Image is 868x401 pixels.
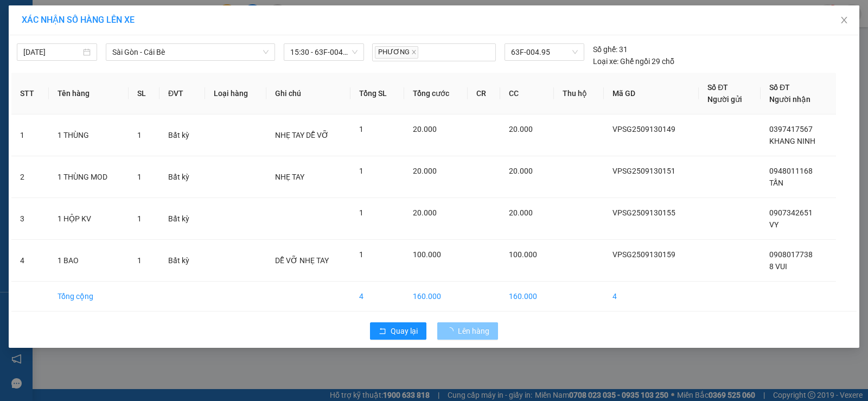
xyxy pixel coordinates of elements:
td: Bất kỳ [159,114,205,156]
span: 0948011168 [769,167,813,175]
span: TẤN [769,179,783,187]
span: loading [446,327,458,335]
span: 20.000 [413,208,437,217]
span: Sài Gòn - Cái Bè [112,44,269,60]
th: CC [500,73,554,114]
span: 20.000 [413,167,437,175]
span: 1 [137,214,142,223]
td: 160.000 [500,282,554,311]
span: 15:30 - 63F-004.95 [290,44,358,60]
td: 1 [11,114,49,156]
span: 100.000 [509,250,537,259]
button: Lên hàng [437,322,498,340]
td: Tổng cộng [49,282,129,311]
span: 63F-004.95 [511,44,578,60]
td: 160.000 [404,282,468,311]
span: Loại xe: [593,55,618,67]
th: Thu hộ [554,73,603,114]
th: Mã GD [604,73,699,114]
span: 20.000 [509,208,533,217]
span: down [263,49,269,55]
td: Bất kỳ [159,198,205,240]
td: 1 THÙNG [49,114,129,156]
span: Số ĐT [769,83,790,92]
span: Số ghế: [593,43,617,55]
th: SL [129,73,159,114]
span: 20.000 [413,125,437,133]
span: 1 [137,173,142,181]
div: 31 [593,43,628,55]
td: 3 [11,198,49,240]
span: DỄ VỠ NHẸ TAY [275,256,329,265]
td: 4 [350,282,404,311]
td: 4 [11,240,49,282]
span: 1 [359,125,363,133]
span: 0908017738 [769,250,813,259]
span: Số ĐT [707,83,728,92]
span: VPSG2509130159 [612,250,675,259]
td: 1 THÙNG MOD [49,156,129,198]
span: Người gửi [707,95,742,104]
span: VPSG2509130151 [612,167,675,175]
button: rollbackQuay lại [370,322,426,340]
span: 1 [359,250,363,259]
th: Tổng SL [350,73,404,114]
div: Ghế ngồi 29 chỗ [593,55,674,67]
span: NHẸ TAY [275,173,304,181]
td: 1 HỘP KV [49,198,129,240]
span: 20.000 [509,125,533,133]
th: STT [11,73,49,114]
th: Tổng cước [404,73,468,114]
span: 0397417567 [769,125,813,133]
td: Bất kỳ [159,240,205,282]
span: close [840,16,848,24]
span: VPSG2509130149 [612,125,675,133]
th: Tên hàng [49,73,129,114]
td: 4 [604,282,699,311]
span: 1 [359,208,363,217]
span: rollback [379,327,386,336]
span: 1 [137,256,142,265]
span: VPSG2509130155 [612,208,675,217]
span: Lên hàng [458,325,489,337]
span: close [411,49,417,55]
th: CR [468,73,500,114]
td: 1 BAO [49,240,129,282]
span: PHƯƠNG [375,46,418,59]
span: 100.000 [413,250,441,259]
span: 20.000 [509,167,533,175]
span: Quay lại [391,325,418,337]
input: 13/09/2025 [23,46,81,58]
span: 8 VUI [769,262,787,271]
span: KHANG NINH [769,137,815,145]
span: XÁC NHẬN SỐ HÀNG LÊN XE [22,15,135,25]
span: NHẸ TAY DỄ VỠ [275,131,329,139]
th: ĐVT [159,73,205,114]
span: 0907342651 [769,208,813,217]
td: Bất kỳ [159,156,205,198]
span: 1 [137,131,142,139]
th: Loại hàng [205,73,266,114]
button: Close [829,5,859,36]
span: 1 [359,167,363,175]
td: 2 [11,156,49,198]
span: Người nhận [769,95,810,104]
th: Ghi chú [266,73,350,114]
span: VY [769,220,778,229]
